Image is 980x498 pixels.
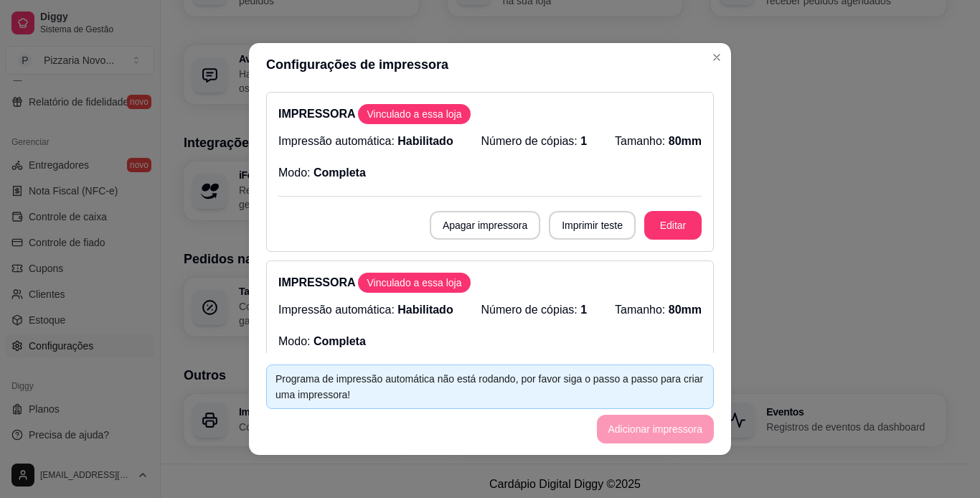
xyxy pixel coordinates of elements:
span: 1 [580,135,587,147]
span: Vinculado a essa loja [361,107,467,121]
header: Configurações de impressora [249,43,731,86]
button: Imprimir teste [549,211,636,240]
p: Número de cópias: [481,133,588,150]
button: Apagar impressora [430,211,540,240]
p: Modo: [278,333,366,350]
span: Completa [314,166,366,179]
span: 80mm [669,135,702,147]
p: Tamanho: [615,133,702,150]
p: Tamanho: [615,301,702,319]
button: Close [705,46,728,69]
span: 80mm [669,304,702,316]
span: Habilitado [397,304,453,316]
div: Programa de impressão automática não está rodando, por favor siga o passo a passo para criar uma ... [275,371,705,403]
p: IMPRESSORA [278,273,702,293]
p: IMPRESSORA [278,104,702,124]
p: Impressão automática: [278,301,453,319]
p: Número de cópias: [481,301,588,319]
button: Editar [644,211,702,240]
span: Completa [314,335,366,347]
p: Modo: [278,164,366,182]
p: Impressão automática: [278,133,453,150]
span: Vinculado a essa loja [361,276,467,290]
span: Habilitado [397,135,453,147]
span: 1 [580,304,587,316]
